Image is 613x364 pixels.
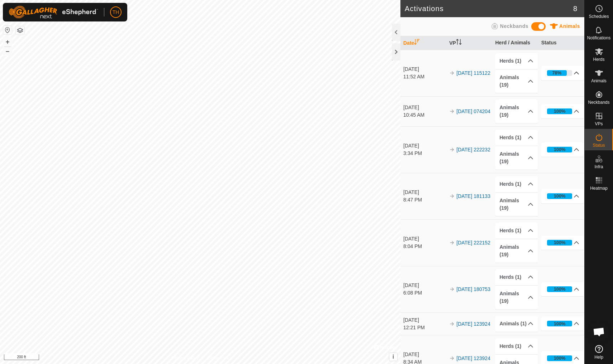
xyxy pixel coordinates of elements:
[495,176,538,192] p-accordion-header: Herds (1)
[449,193,455,199] img: arrow
[449,70,455,76] img: arrow
[541,282,584,296] p-accordion-header: 100%
[495,146,538,170] p-accordion-header: Animals (19)
[403,196,446,204] div: 8:47 PM
[456,321,490,327] a: [DATE] 123924
[403,282,446,289] div: [DATE]
[590,186,608,190] span: Heatmap
[541,104,584,118] p-accordion-header: 100%
[495,100,538,123] p-accordion-header: Animals (19)
[554,146,566,153] div: 100%
[449,355,455,361] img: arrow
[16,26,24,35] button: Map Layers
[554,320,566,327] div: 100%
[495,69,538,93] p-accordion-header: Animals (19)
[588,321,610,343] div: Open chat
[541,66,584,80] p-accordion-header: 78%
[591,79,607,83] span: Animals
[554,108,566,115] div: 100%
[495,338,538,354] p-accordion-header: Herds (1)
[593,57,604,62] span: Herds
[588,100,609,105] span: Neckbands
[403,351,446,358] div: [DATE]
[403,104,446,111] div: [DATE]
[403,289,446,297] div: 6:08 PM
[495,130,538,146] p-accordion-header: Herds (1)
[403,73,446,81] div: 11:52 AM
[456,108,490,114] a: [DATE] 074204
[587,36,610,40] span: Notifications
[456,286,490,292] a: [DATE] 180753
[541,316,584,331] p-accordion-header: 100%
[495,223,538,239] p-accordion-header: Herds (1)
[456,240,490,246] a: [DATE] 222152
[541,189,584,203] p-accordion-header: 100%
[554,239,566,246] div: 100%
[585,342,613,362] a: Help
[403,65,446,73] div: [DATE]
[113,9,119,16] span: TH
[500,23,528,29] span: Neckbands
[495,193,538,216] p-accordion-header: Animals (19)
[449,240,455,246] img: arrow
[589,14,609,19] span: Schedules
[573,3,577,14] span: 8
[449,108,455,114] img: arrow
[495,316,538,332] p-accordion-header: Animals (1)
[456,40,462,46] p-sorticon: Activate to sort
[403,235,446,243] div: [DATE]
[495,286,538,309] p-accordion-header: Animals (19)
[554,193,566,199] div: 100%
[552,69,561,76] div: 78%
[9,6,98,19] img: Gallagher Logo
[547,70,572,76] div: 78%
[449,321,455,327] img: arrow
[3,26,12,34] button: Reset Map
[559,23,580,29] span: Animals
[172,355,199,361] a: Privacy Policy
[547,321,572,326] div: 100%
[495,239,538,263] p-accordion-header: Animals (19)
[538,36,584,50] th: Status
[403,243,446,250] div: 8:04 PM
[400,36,446,50] th: Date
[389,353,397,361] button: i
[554,355,566,361] div: 100%
[493,36,538,50] th: Herd / Animals
[547,286,572,292] div: 100%
[403,111,446,119] div: 10:45 AM
[456,70,490,76] a: [DATE] 115122
[547,108,572,114] div: 100%
[414,40,420,46] p-sorticon: Activate to sort
[393,354,394,360] span: i
[405,4,573,13] h2: Activations
[594,355,603,359] span: Help
[456,193,490,199] a: [DATE] 181133
[3,38,12,46] button: +
[403,189,446,196] div: [DATE]
[449,286,455,292] img: arrow
[403,150,446,157] div: 3:34 PM
[594,165,603,169] span: Infra
[554,286,566,292] div: 100%
[495,53,538,69] p-accordion-header: Herds (1)
[495,269,538,285] p-accordion-header: Herds (1)
[541,142,584,157] p-accordion-header: 100%
[403,324,446,331] div: 12:21 PM
[403,316,446,324] div: [DATE]
[547,355,572,361] div: 100%
[207,355,228,361] a: Contact Us
[403,142,446,150] div: [DATE]
[3,47,12,55] button: –
[541,236,584,250] p-accordion-header: 100%
[446,36,492,50] th: VP
[456,355,490,361] a: [DATE] 123924
[449,147,455,152] img: arrow
[595,122,603,126] span: VPs
[547,147,572,152] div: 100%
[547,193,572,199] div: 100%
[547,240,572,246] div: 100%
[593,143,605,147] span: Status
[456,147,490,152] a: [DATE] 222232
